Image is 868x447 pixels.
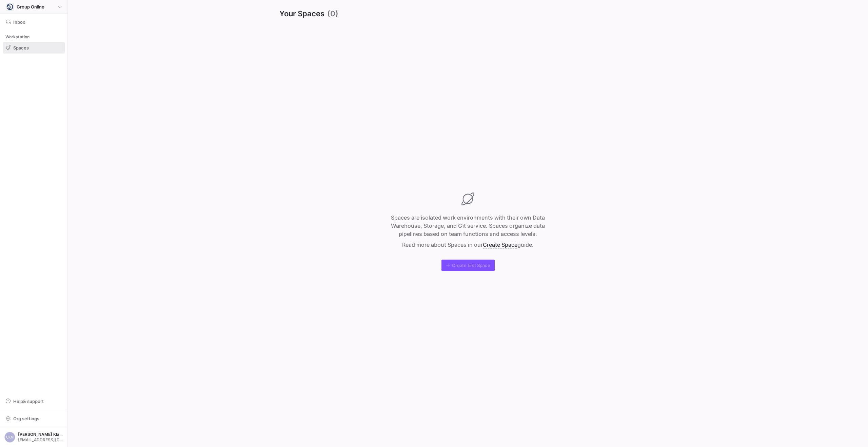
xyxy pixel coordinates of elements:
[383,241,553,249] p: Read more about Spaces in our guide.
[3,16,65,28] button: Inbox
[3,416,65,422] a: Org settings
[13,19,25,25] span: Inbox
[3,395,65,407] button: Help& support
[13,45,29,50] span: Spaces
[17,4,44,9] span: Group Online
[383,214,553,238] p: Spaces are isolated work environments with their own Data Warehouse, Storage, and Git service. Sp...
[483,241,517,248] a: Create Space
[4,432,15,443] div: CKM
[13,399,44,404] span: Help & support
[6,3,13,10] img: https://storage.googleapis.com/y42-prod-data-exchange/images/yakPloC5i6AioCi4fIczWrDfRkcT4LKn1FCT...
[327,8,338,19] span: (0)
[3,42,65,54] a: Spaces
[13,416,39,421] span: Org settings
[3,32,65,42] div: Workstation
[3,430,65,444] button: CKM[PERSON_NAME] Klausholt [PERSON_NAME][EMAIL_ADDRESS][DOMAIN_NAME]
[279,8,324,19] span: Your Spaces
[3,413,65,424] button: Org settings
[18,432,63,437] span: [PERSON_NAME] Klausholt [PERSON_NAME]
[18,438,63,442] span: [EMAIL_ADDRESS][DOMAIN_NAME]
